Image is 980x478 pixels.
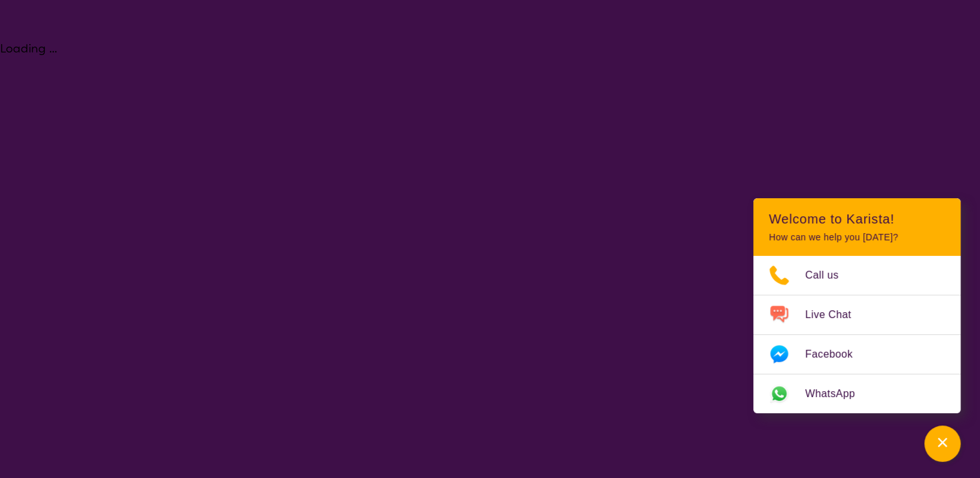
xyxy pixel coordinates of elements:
span: Call us [805,266,854,285]
h2: Welcome to Karista! [769,211,945,227]
div: Channel Menu [753,198,961,413]
ul: Choose channel [753,256,961,413]
span: WhatsApp [805,384,871,404]
p: How can we help you [DATE]? [769,232,945,243]
span: Live Chat [805,305,867,324]
span: Facebook [805,345,868,364]
button: Channel Menu [924,426,961,462]
a: Web link opens in a new tab. [753,374,961,413]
